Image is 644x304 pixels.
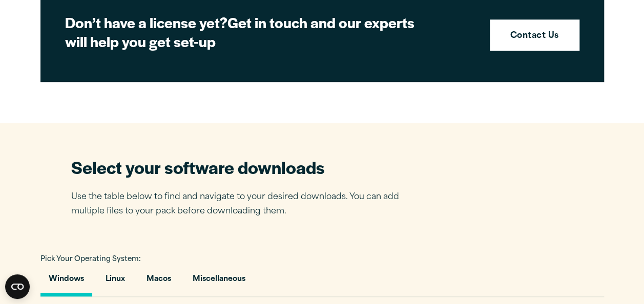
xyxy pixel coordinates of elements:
a: Contact Us [490,19,579,51]
p: Use the table below to find and navigate to your desired downloads. You can add multiple files to... [71,190,414,220]
button: Windows [40,267,92,296]
span: Pick Your Operating System: [40,256,141,263]
button: Linux [97,267,133,296]
h2: Get in touch and our experts will help you get set-up [65,13,424,51]
strong: Don’t have a license yet? [65,12,227,32]
h2: Select your software downloads [71,156,414,179]
strong: Contact Us [510,30,559,43]
button: Macos [138,267,179,296]
button: Open CMP widget [5,274,30,299]
button: Miscellaneous [184,267,254,296]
